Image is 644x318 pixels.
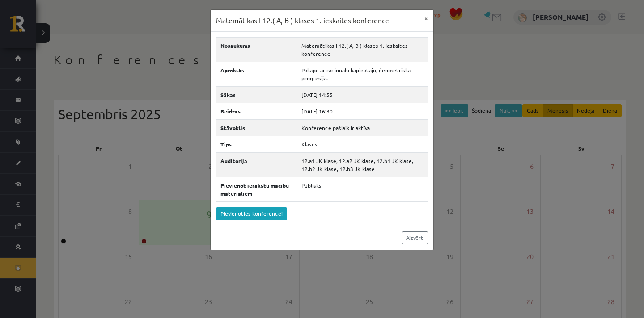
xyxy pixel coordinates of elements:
[216,15,389,26] h3: Matemātikas I 12.( A, B ) klases 1. ieskaites konference
[419,10,433,27] button: ×
[297,103,428,119] td: [DATE] 16:30
[297,177,428,201] td: Publisks
[216,62,297,86] th: Apraksts
[297,119,428,136] td: Konference pašlaik ir aktīva
[297,37,428,62] td: Matemātikas I 12.( A, B ) klases 1. ieskaites konference
[216,136,297,152] th: Tips
[216,37,297,62] th: Nosaukums
[216,207,287,220] a: Pievienoties konferencei
[297,152,428,177] td: 12.a1 JK klase, 12.a2 JK klase, 12.b1 JK klase, 12.b2 JK klase, 12.b3 JK klase
[216,103,297,119] th: Beidzas
[297,86,428,103] td: [DATE] 14:55
[216,119,297,136] th: Stāvoklis
[216,86,297,103] th: Sākas
[216,177,297,201] th: Pievienot ierakstu mācību materiāliem
[216,152,297,177] th: Auditorija
[402,231,428,244] a: Aizvērt
[297,62,428,86] td: Pakāpe ar racionālu kāpinātāju, ģeometriskā progresija.
[297,136,428,152] td: Klases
